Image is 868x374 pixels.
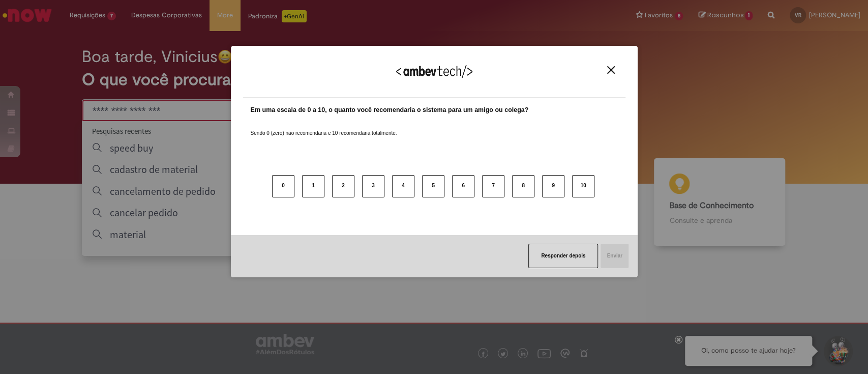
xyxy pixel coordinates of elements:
[542,175,564,197] button: 9
[607,66,615,74] img: Close
[528,244,598,268] button: Responder depois
[332,175,354,197] button: 2
[572,175,594,197] button: 10
[422,175,444,197] button: 5
[452,175,474,197] button: 6
[396,65,472,78] img: Logo Ambevtech
[251,118,397,137] label: Sendo 0 (zero) não recomendaria e 10 recomendaria totalmente.
[302,175,324,197] button: 1
[272,175,294,197] button: 0
[512,175,534,197] button: 8
[251,105,529,115] label: Em uma escala de 0 a 10, o quanto você recomendaria o sistema para um amigo ou colega?
[362,175,384,197] button: 3
[392,175,414,197] button: 4
[604,66,618,74] button: Close
[482,175,504,197] button: 7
